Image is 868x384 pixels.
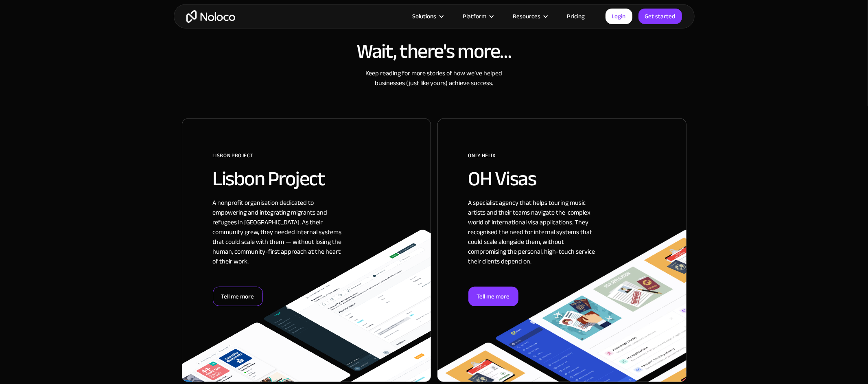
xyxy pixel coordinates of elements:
[513,11,541,22] div: Resources
[468,198,599,287] div: A specialist agency that helps touring music artists and their teams navigate the complex world o...
[468,168,656,190] h2: OH Visas
[213,149,400,168] div: Lisbon Project
[437,118,687,382] a: ONLY HELIXOH VisasA specialist agency that helps touring music artists and their teams navigate t...
[463,11,487,22] div: Platform
[468,149,656,168] div: ONLY HELIX
[503,11,557,22] div: Resources
[182,40,687,62] h2: Wait, there's more…
[606,9,632,24] a: Login
[182,68,687,88] div: Keep reading for more stories of how we’ve helped businesses (just like yours) achieve success.
[413,11,437,22] div: Solutions
[213,198,343,287] div: A nonprofit organisation dedicated to empowering and integrating migrants and refugees in [GEOGRA...
[213,168,400,190] h2: Lisbon Project
[213,287,263,306] div: Tell me more
[402,11,453,22] div: Solutions
[182,118,431,382] a: Lisbon ProjectLisbon ProjectA nonprofit organisation dedicated to empowering and integrating migr...
[557,11,595,22] a: Pricing
[186,10,235,23] a: home
[638,9,682,24] a: Get started
[468,287,518,306] div: Tell me more
[453,11,503,22] div: Platform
